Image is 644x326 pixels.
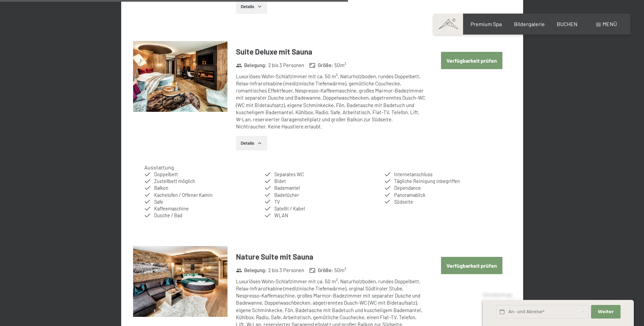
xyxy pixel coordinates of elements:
[274,171,304,177] span: Separates WC
[154,178,195,184] span: Zustellbett möglich
[133,246,227,317] img: mss_renderimg.php
[144,164,174,170] h4: Ausstattung
[557,21,577,27] a: BUCHEN
[268,267,304,274] span: 2 bis 3 Personen
[236,62,267,69] strong: Belegung :
[154,171,178,177] span: Doppelbett
[154,212,182,218] span: Dusche / Bad
[394,171,433,177] span: Internetanschluss
[133,41,227,112] img: mss_renderimg.php
[394,192,425,198] span: Panoramablick
[483,292,512,298] span: Schnellanfrage
[274,199,280,205] span: TV
[309,62,333,69] strong: Größe :
[394,185,421,191] span: Dependance
[334,62,346,69] span: 50 m²
[236,267,267,274] strong: Belegung :
[236,136,267,151] button: Details
[394,178,460,184] span: Tägliche Reinigung inbegriffen
[236,46,426,57] h3: Suite Deluxe mit Sauna
[603,21,617,27] span: Menü
[334,267,346,274] span: 50 m²
[154,199,163,205] span: Safe
[394,199,413,205] span: Südseite
[274,212,288,218] span: WLAN
[154,192,213,198] span: Kachelofen / Offener Kamin
[154,206,189,211] span: Kaffeemaschine
[441,52,502,69] button: Verfügbarkeit prüfen
[268,62,304,69] span: 2 bis 3 Personen
[236,73,426,130] div: Luxuriöses Wohn-Schlafzimmer mit ca. 50 m², Naturholzboden, rundes Doppelbett, Relax-Infrarotkabi...
[514,21,545,27] a: Bildergalerie
[274,192,299,198] span: Badetücher
[471,21,502,27] a: Premium Spa
[274,206,305,211] span: Satellit / Kabel
[154,185,168,191] span: Balkon
[309,267,333,274] strong: Größe :
[236,251,426,262] h3: Nature Suite mit Sauna
[274,178,286,184] span: Bidet
[591,305,620,319] button: Weiter
[598,309,614,315] span: Weiter
[441,257,502,274] button: Verfügbarkeit prüfen
[274,185,300,191] span: Bademantel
